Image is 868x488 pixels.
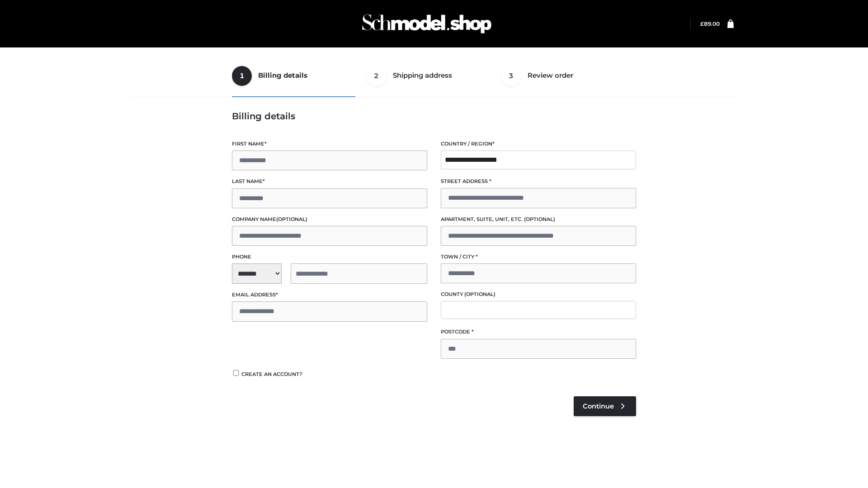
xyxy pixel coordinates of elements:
[276,216,307,222] span: (optional)
[232,253,427,261] label: Phone
[241,371,302,377] span: Create an account?
[232,140,427,148] label: First name
[441,328,636,336] label: Postcode
[359,6,495,42] img: Schmodel Admin 964
[441,290,636,299] label: County
[232,111,636,122] h3: Billing details
[232,370,240,376] input: Create an account?
[232,177,427,186] label: Last name
[441,177,636,186] label: Street address
[232,291,427,299] label: Email address
[700,20,720,27] a: £89.00
[583,402,614,410] span: Continue
[464,291,495,297] span: (optional)
[441,215,636,224] label: Apartment, suite, unit, etc.
[524,216,555,222] span: (optional)
[700,20,720,27] bdi: 89.00
[441,253,636,261] label: Town / City
[232,215,427,224] label: Company name
[574,396,636,416] a: Continue
[700,20,704,27] span: £
[441,140,636,148] label: Country / Region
